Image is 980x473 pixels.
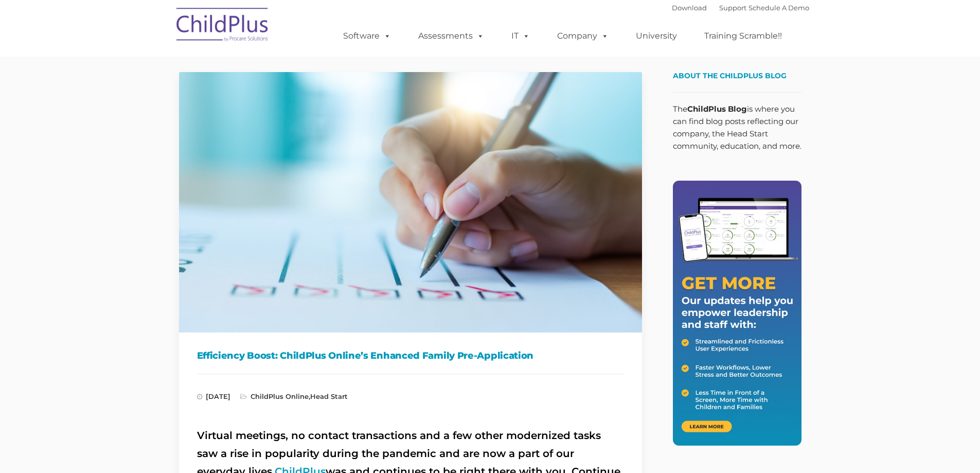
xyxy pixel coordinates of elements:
strong: ChildPlus Blog [687,104,747,114]
a: Support [719,4,746,12]
img: ChildPlus by Procare Solutions [171,1,274,52]
a: Head Start [310,392,348,400]
a: Training Scramble!! [694,26,792,46]
a: Download [672,4,707,12]
img: Get More - Our updates help you empower leadership and staff. [673,181,801,446]
a: ChildPlus Online [251,392,309,400]
a: Schedule A Demo [749,4,809,12]
p: The is where you can find blog posts reflecting our company, the Head Start community, education,... [673,103,801,152]
span: [DATE] [197,392,230,400]
a: Software [333,26,401,46]
span: About the ChildPlus Blog [673,71,787,80]
a: Assessments [408,26,494,46]
img: Efficiency Boost: ChildPlus Online's Enhanced Family Pre-Application Process - Streamlining Appli... [179,72,642,332]
h1: Efficiency Boost: ChildPlus Online’s Enhanced Family Pre-Application [197,348,624,363]
a: Company [547,26,619,46]
span: , [240,392,348,400]
a: University [626,26,687,46]
font: | [672,4,809,12]
a: IT [501,26,540,46]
